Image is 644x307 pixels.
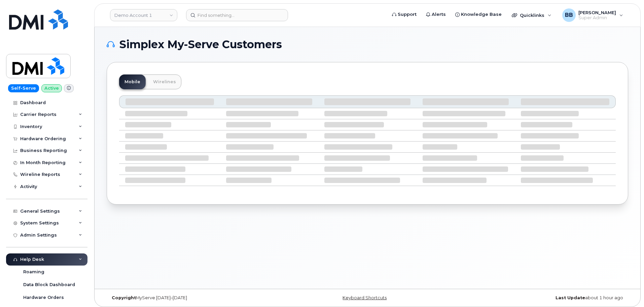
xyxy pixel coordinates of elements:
[148,74,181,89] a: Wirelines
[119,39,282,50] span: Simplex My-Serve Customers
[454,295,628,301] div: about 1 hour ago
[119,74,146,89] a: Mobile
[107,295,281,301] div: MyServe [DATE]–[DATE]
[343,295,387,300] a: Keyboard Shortcuts
[556,295,585,300] strong: Last Update
[112,295,136,300] strong: Copyright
